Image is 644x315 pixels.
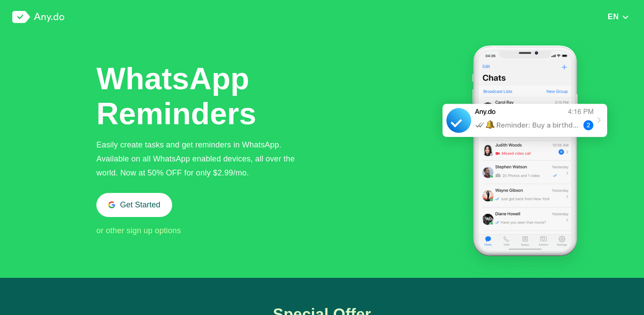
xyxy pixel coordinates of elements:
span: EN [608,12,619,21]
button: EN [605,12,632,21]
h1: WhatsApp Reminders [96,61,258,131]
span: or other sign up options [96,226,181,235]
img: WhatsApp Tasks & Reminders [431,34,619,278]
img: logo [12,11,64,23]
img: down [622,14,629,20]
div: Easily create tasks and get reminders in WhatsApp. Available on all WhatsApp enabled devices, all... [96,138,309,180]
button: Get Started [96,193,172,217]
